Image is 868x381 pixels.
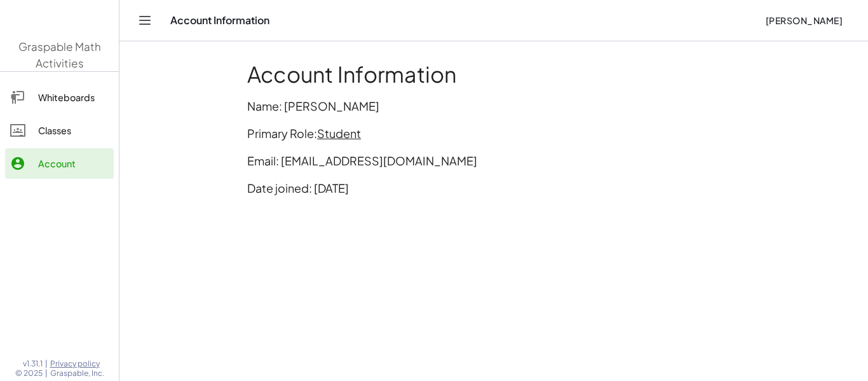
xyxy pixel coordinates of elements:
[23,359,43,369] span: v1.31.1
[135,10,155,31] button: Toggle navigation
[755,9,853,32] button: [PERSON_NAME]
[247,125,740,142] p: Primary Role:
[247,179,740,197] p: Date joined: [DATE]
[18,39,101,70] span: Graspable Math Activities
[45,359,48,369] span: |
[247,62,740,87] h1: Account Information
[50,359,104,369] a: Privacy policy
[247,152,740,169] p: Email: [EMAIL_ADDRESS][DOMAIN_NAME]
[765,15,843,26] span: [PERSON_NAME]
[38,123,109,138] div: Classes
[38,90,109,105] div: Whiteboards
[5,82,114,113] a: Whiteboards
[5,148,114,179] a: Account
[5,115,114,146] a: Classes
[50,368,104,378] span: Graspable, Inc.
[45,368,48,378] span: |
[38,156,109,171] div: Account
[15,368,43,378] span: © 2025
[247,97,740,114] p: Name: [PERSON_NAME]
[317,126,361,141] span: Student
